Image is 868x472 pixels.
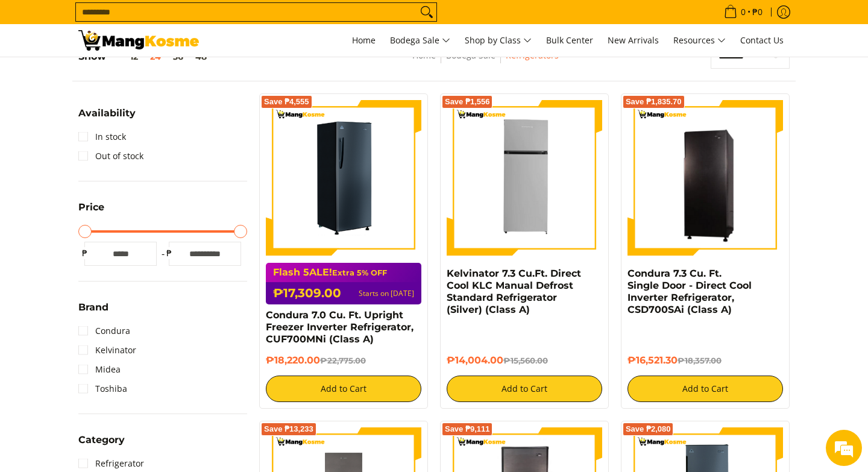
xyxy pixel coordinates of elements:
[384,24,456,57] a: Bodega Sale
[673,33,726,48] span: Resources
[627,354,783,367] h6: ₱16,521.30
[78,435,125,454] summary: Open
[78,379,127,398] a: Toshiba
[447,268,581,315] a: Kelvinator 7.3 Cu.Ft. Direct Cool KLC Manual Defrost Standard Refrigerator (Silver) (Class A)
[608,34,659,46] span: New Arrivals
[346,24,382,57] a: Home
[447,354,602,367] h6: ₱14,004.00
[602,24,665,57] a: New Arrivals
[390,33,450,48] span: Bodega Sale
[177,371,219,388] em: Submit
[327,48,643,75] nav: Breadcrumbs
[740,34,784,46] span: Contact Us
[211,24,790,57] nav: Main Menu
[78,303,108,312] span: Brand
[63,68,203,83] div: Leave a message
[445,98,490,105] span: Save ₱1,556
[78,341,136,360] a: Kelvinator
[627,376,783,402] button: Add to Cart
[750,8,764,16] span: ₱0
[144,52,167,61] button: 24
[264,98,309,105] span: Save ₱4,555
[78,360,121,379] a: Midea
[78,247,90,259] span: ₱
[266,354,421,367] h6: ₱18,220.00
[163,247,175,259] span: ₱
[627,102,783,254] img: Condura 7.3 Cu. Ft. Single Door - Direct Cool Inverter Refrigerator, CSD700SAi (Class A)
[417,3,436,21] button: Search
[198,6,227,35] div: Minimize live chat window
[678,356,722,365] del: ₱18,357.00
[78,321,130,341] a: Condura
[465,33,532,48] span: Shop by Class
[78,109,136,118] span: Availability
[189,52,213,61] button: 48
[167,52,189,61] button: 36
[78,127,126,146] a: In stock
[78,146,143,166] a: Out of stock
[78,203,104,212] span: Price
[445,426,490,433] span: Save ₱9,111
[266,100,421,256] img: Condura 7.0 Cu. Ft. Upright Freezer Inverter Refrigerator, CUF700MNi (Class A) - 0
[720,5,766,19] span: •
[266,309,414,345] a: Condura 7.0 Cu. Ft. Upright Freezer Inverter Refrigerator, CUF700MNi (Class A)
[447,376,602,402] button: Add to Cart
[6,329,230,371] textarea: Type your message and click 'Submit'
[626,98,682,105] span: Save ₱1,835.70
[264,426,313,433] span: Save ₱13,233
[626,426,671,433] span: Save ₱2,080
[546,34,593,46] span: Bulk Center
[739,8,747,16] span: 0
[503,356,548,365] del: ₱15,560.00
[447,100,602,256] img: Kelvinator 7.3 Cu.Ft. Direct Cool KLC Manual Defrost Standard Refrigerator (Silver) (Class A)
[78,435,125,445] span: Category
[266,376,421,402] button: Add to Cart
[540,24,599,57] a: Bulk Center
[78,109,136,127] summary: Open
[78,203,104,221] summary: Open
[78,30,199,51] img: Bodega Sale Refrigerator l Mang Kosme: Home Appliances Warehouse Sale
[320,356,366,365] del: ₱22,775.00
[78,303,108,321] summary: Open
[352,34,376,46] span: Home
[667,24,732,57] a: Resources
[734,24,790,57] a: Contact Us
[627,268,752,315] a: Condura 7.3 Cu. Ft. Single Door - Direct Cool Inverter Refrigerator, CSD700SAi (Class A)
[459,24,538,57] a: Shop by Class
[25,152,210,274] span: We are offline. Please leave us a message.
